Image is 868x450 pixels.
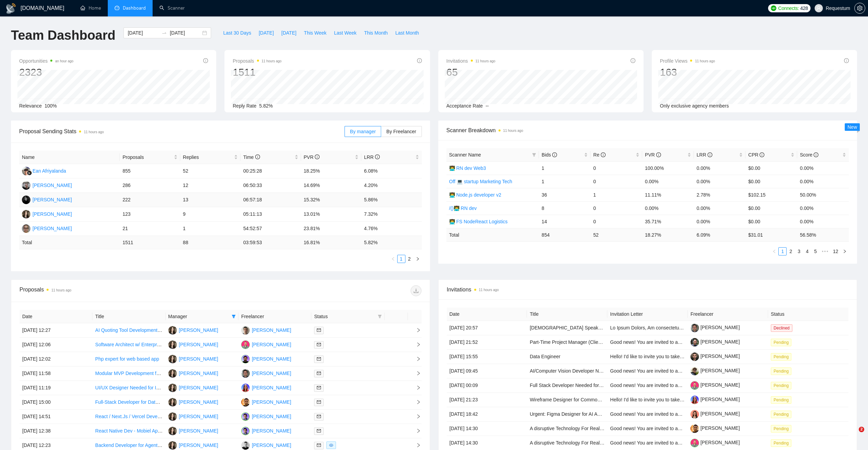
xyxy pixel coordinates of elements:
[241,412,250,421] img: MP
[168,369,177,378] img: SO
[95,371,219,376] a: Modular MVP Development for Video-First Social Platform
[530,339,664,345] a: Part-Time Project Manager (Client & Internal Software Projects)
[795,248,803,255] a: 3
[395,29,419,37] span: Last Month
[80,5,101,11] a: homeHome
[787,247,795,255] li: 2
[771,368,794,374] a: Pending
[252,326,291,334] div: [PERSON_NAME]
[771,411,794,417] a: Pending
[539,201,591,215] td: 8
[530,325,763,330] a: [DEMOGRAPHIC_DATA] Speakers of Arabic – Talent Bench for Future Managed Services Recording Projects
[180,178,241,193] td: 12
[259,103,273,109] span: 5.82%
[771,367,791,375] span: Pending
[168,385,218,390] a: SO[PERSON_NAME]
[530,440,614,446] a: A disruptive Technology For Real Estate
[168,412,177,421] img: SO
[301,193,361,207] td: 15.32%
[255,27,277,38] button: [DATE]
[844,58,849,63] span: info-circle
[241,428,291,433] a: MP[PERSON_NAME]
[317,429,321,433] span: mail
[771,383,794,388] a: Pending
[771,354,794,359] a: Pending
[414,255,422,263] button: right
[855,5,865,11] span: setting
[168,340,177,349] img: SO
[168,427,177,435] img: SO
[708,152,712,157] span: info-circle
[179,355,218,363] div: [PERSON_NAME]
[364,29,388,37] span: This Month
[95,442,213,448] a: Backend Developer for Agent-Based AI Trading System
[845,427,861,443] iframe: Intercom live chat
[695,59,715,63] time: 11 hours ago
[642,175,694,188] td: 0.00%
[397,255,405,263] li: 1
[831,248,840,255] a: 12
[168,327,218,333] a: SO[PERSON_NAME]
[304,29,326,37] span: This Week
[115,5,119,10] span: dashboard
[398,255,405,263] a: 1
[361,193,422,207] td: 5.86%
[334,29,357,37] span: Last Week
[330,27,360,38] button: Last Week
[642,201,694,215] td: 0.00%
[690,382,740,388] a: [PERSON_NAME]
[27,171,32,175] img: gigradar-bm.png
[301,207,361,222] td: 13.01%
[690,396,699,404] img: c1o0rOVReXCKi1bnQSsgHbaWbvfM_HSxWVsvTMtH2C50utd8VeU_52zlHuo4ie9fkT
[690,325,740,330] a: [PERSON_NAME]
[787,248,794,255] a: 2
[771,353,791,361] span: Pending
[11,27,115,43] h1: Team Dashboard
[168,428,218,433] a: SO[PERSON_NAME]
[230,311,237,322] span: filter
[44,103,57,109] span: 100%
[694,175,746,188] td: 0.00%
[120,193,180,207] td: 222
[771,397,794,402] a: Pending
[771,439,791,447] span: Pending
[449,179,513,184] a: Off 💻 startup Marketing Tech
[22,225,72,231] a: IK[PERSON_NAME]
[797,175,849,188] td: 0.00%
[593,152,606,158] span: Re
[168,370,218,376] a: SO[PERSON_NAME]
[690,352,699,361] img: c1uK-zLRnIK1OzJRipxzIRiNB5Tfw2rJk1jOW8n6Q3bKc9WoCYUMTnlPSaS8DkwKUH
[530,368,736,374] a: AI/Computer Vision Developer Needed to Build MVP for Sports Analytics (Pickleball/Table Tennis)
[241,427,250,435] img: MP
[690,410,699,418] img: c1HaziVVVbnu0c2NasnjezSb6LXOIoutgjUNJZcFsvBUdEjYzUEv1Nryfg08A2i7jD
[241,327,291,333] a: VS[PERSON_NAME]
[241,384,250,392] img: IP
[19,151,120,164] th: Name
[95,414,210,419] a: React / Next.Js / Vercel Developer for Web Application
[241,385,291,390] a: IP[PERSON_NAME]
[539,175,591,188] td: 1
[179,341,218,348] div: [PERSON_NAME]
[690,440,740,445] a: [PERSON_NAME]
[241,164,301,178] td: 00:25:28
[180,193,241,207] td: 13
[771,382,791,389] span: Pending
[33,225,72,232] div: [PERSON_NAME]
[361,178,422,193] td: 4.20%
[386,129,416,134] span: By Freelancer
[539,161,591,175] td: 1
[179,370,218,377] div: [PERSON_NAME]
[241,207,301,222] td: 05:11:13
[859,427,864,432] span: 2
[449,152,481,158] span: Scanner Name
[180,164,241,178] td: 52
[252,370,291,377] div: [PERSON_NAME]
[22,196,30,204] img: AK
[841,247,849,255] button: right
[591,188,642,201] td: 1
[317,386,321,390] span: mail
[690,339,740,345] a: [PERSON_NAME]
[317,371,321,375] span: mail
[446,57,495,65] span: Invitations
[361,164,422,178] td: 6.08%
